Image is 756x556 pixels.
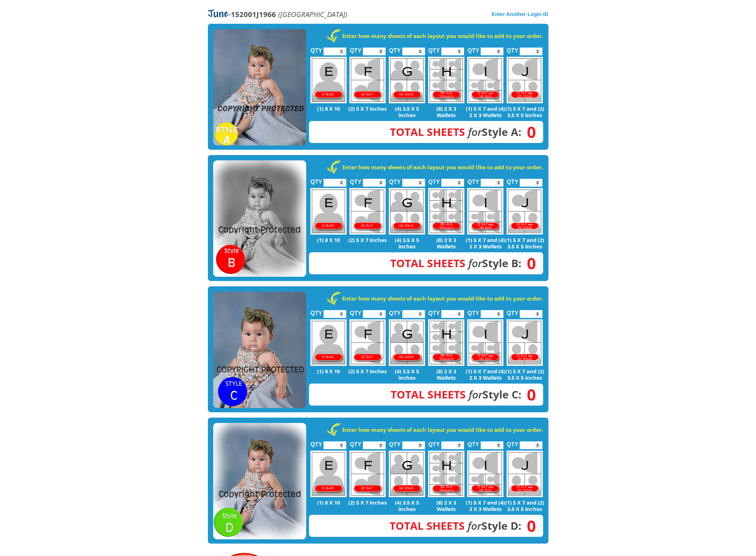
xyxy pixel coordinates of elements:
img: H [428,57,464,103]
p: (1) 5 X 7 and (2) 3.5 X 5 inches [505,368,545,381]
label: QTY [428,40,440,57]
label: QTY [468,434,479,451]
label: QTY [468,171,479,188]
strong: Style B: [390,256,522,270]
p: (8) 2 X 3 Wallets [426,237,466,249]
p: (8) 2 X 3 Wallets [426,105,466,118]
p: (1) 5 X 7 and (4) 2 X 3 Wallets [466,105,505,118]
img: F [349,319,386,366]
p: (4) 3.5 X 5 inches [387,237,427,249]
label: QTY [310,40,322,57]
label: QTY [507,302,518,320]
label: QTY [389,171,401,188]
img: J [507,57,543,103]
img: H [428,188,464,235]
img: E [310,451,347,497]
span: 0 [522,128,536,136]
label: QTY [468,40,479,57]
img: I [467,451,503,497]
img: G [389,319,425,366]
a: Enter Another Login ID [492,11,548,17]
label: QTY [350,302,362,320]
p: (8) 2 X 3 Wallets [426,368,466,381]
p: (8) 2 X 3 Wallets [426,499,466,512]
img: I [467,188,503,235]
img: I [467,319,503,366]
img: F [349,451,386,497]
strong: Enter how many sheets of each layout you would like to add to your order. [342,32,543,39]
img: STYLE C [213,292,306,408]
label: QTY [310,171,322,188]
span: Total Sheets [390,256,465,270]
img: I [467,57,503,103]
p: (1) 5 X 7 and (4) 2 X 3 Wallets [466,237,505,249]
label: QTY [389,40,401,57]
label: QTY [350,434,362,451]
p: (1) 8 X 10 [309,499,348,506]
img: E [310,57,347,103]
label: QTY [468,302,479,320]
strong: 152001J1966 [231,9,276,19]
p: (2) 5 X 7 inches [348,237,387,243]
strong: Enter how many sheets of each layout you would like to add to your order. [342,426,543,433]
p: (4) 3.5 X 5 inches [387,368,427,381]
label: QTY [507,171,518,188]
label: QTY [310,434,322,451]
img: F [349,188,386,235]
span: Total Sheets [391,387,466,402]
p: (1) 5 X 7 and (2) 3.5 X 5 inches [505,237,545,249]
img: F [349,57,386,103]
em: for [468,125,482,139]
strong: Style C: [391,387,522,402]
img: J [507,319,543,366]
label: QTY [428,434,440,451]
strong: Style A: [390,125,522,139]
em: ([GEOGRAPHIC_DATA]) [278,9,347,19]
label: QTY [428,171,440,188]
span: 0 [522,391,536,398]
img: STYLE A [213,29,306,145]
strong: Enter how many sheets of each layout you would like to add to your order. [342,295,543,302]
strong: Enter how many sheets of each layout you would like to add to your order. [342,164,543,171]
p: (2) 5 X 7 inches [348,105,387,112]
label: QTY [350,171,362,188]
label: QTY [350,40,362,57]
p: (1) 5 X 7 and (4) 2 X 3 Wallets [466,499,505,512]
p: (1) 8 X 10 [309,237,348,243]
label: QTY [507,40,518,57]
strong: Style D: [390,518,522,533]
span: 0 [522,259,536,267]
label: QTY [389,434,401,451]
span: Total Sheets [390,125,465,139]
span: June [208,9,228,20]
label: QTY [507,434,518,451]
img: G [389,57,425,103]
p: (2) 5 X 7 inches [348,499,387,506]
img: STYLE B [213,160,306,277]
p: (1) 8 X 10 [309,368,348,374]
label: QTY [389,302,401,320]
span: 0 [522,522,536,530]
span: Total Sheets [390,518,465,533]
img: H [428,451,464,497]
img: G [389,451,425,497]
img: E [310,188,347,235]
img: G [389,188,425,235]
p: (4) 3.5 X 5 inches [387,105,427,118]
p: (1) 8 X 10 [309,105,348,112]
img: STYLE D [213,423,306,539]
em: for [468,518,481,533]
p: (2) 5 X 7 inches [348,368,387,374]
p: (1) 5 X 7 and (2) 3.5 X 5 inches [505,105,545,118]
img: J [507,188,543,235]
p: (1) 5 X 7 and (2) 3.5 X 5 inches [505,499,545,512]
img: J [507,451,543,497]
img: E [310,319,347,366]
em: for [468,256,482,270]
img: H [428,319,464,366]
label: QTY [310,302,322,320]
p: (1) 5 X 7 and (4) 2 X 3 Wallets [466,368,505,381]
label: QTY [428,302,440,320]
em: for [469,387,482,402]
